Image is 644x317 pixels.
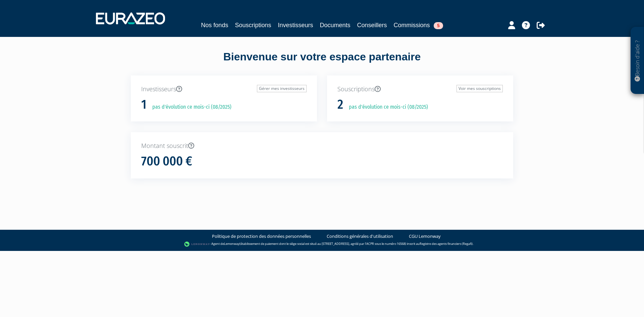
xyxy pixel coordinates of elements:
p: Souscriptions [337,85,503,94]
a: Souscriptions [235,20,271,30]
a: Investisseurs [278,20,313,30]
h1: 1 [141,98,147,112]
a: Nos fonds [201,20,228,30]
a: Gérer mes investisseurs [257,85,307,92]
p: Besoin d'aide ? [634,31,641,91]
a: Conseillers [357,20,387,30]
a: Conditions générales d'utilisation [327,233,393,240]
p: pas d'évolution ce mois-ci (08/2025) [344,103,428,111]
p: pas d'évolution ce mois-ci (08/2025) [148,103,231,111]
h1: 700 000 € [141,154,192,168]
a: Documents [320,20,351,30]
div: Bienvenue sur votre espace partenaire [126,49,518,75]
img: 1732889491-logotype_eurazeo_blanc_rvb.png [96,12,165,24]
span: 5 [434,22,443,29]
p: Montant souscrit [141,142,503,150]
h1: 2 [337,98,343,112]
img: logo-lemonway.png [184,241,210,248]
a: Commissions5 [394,20,443,30]
p: Investisseurs [141,85,307,94]
a: Politique de protection des données personnelles [212,233,311,240]
a: CGU Lemonway [409,233,441,240]
div: - Agent de (établissement de paiement dont le siège social est situé au [STREET_ADDRESS], agréé p... [7,241,637,248]
a: Voir mes souscriptions [457,85,503,92]
a: Registre des agents financiers (Regafi) [420,242,473,246]
a: Lemonway [224,242,239,246]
